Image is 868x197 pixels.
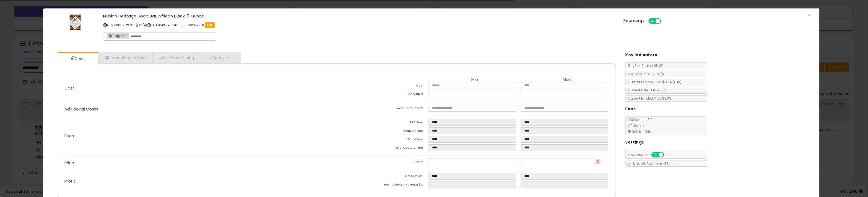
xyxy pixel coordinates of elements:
[205,22,215,28] span: FBA
[626,88,669,92] span: Current Listed Price: $8.98
[626,129,651,134] span: 15.00 % for > $10
[139,23,142,27] a: All offer listings
[336,105,429,113] td: Additional Costs
[626,96,672,101] span: Current Landed Price: $8.98
[60,86,336,90] p: Cost
[336,173,429,181] td: Gross Profit
[135,23,138,27] a: BuyBox page
[152,52,200,63] a: Business Pricing
[336,119,429,127] td: FBA Fees
[660,19,669,23] span: OFF
[429,77,521,82] th: Min
[143,23,146,27] a: Your listing only
[69,14,81,30] img: 51Z9E5OCRZL._SL60_.jpg
[623,19,645,23] h5: Repricing:
[336,181,429,190] td: Profit [PERSON_NAME] %
[126,33,129,38] a: ×
[103,21,615,29] p: ASIN: B000XLWZGI | SKU: 764302106005_B000XLWZGI
[200,52,240,63] a: Analytics
[652,153,659,157] span: ON
[626,123,644,128] span: $0.30 min
[625,139,644,146] h5: Settings
[521,77,613,82] th: Max
[60,107,336,111] p: Additional Costs
[808,11,811,19] span: ×
[60,161,336,165] p: Price
[336,82,429,91] td: Cost
[336,144,429,153] td: Total Costs & Fees
[626,71,664,76] span: Avg. Win Price 24h: N/A
[57,53,98,64] a: Costs
[336,127,429,136] td: Amazon Fees
[626,63,663,68] span: BuyBox Share 24h: 0%
[98,52,152,63] a: Repricing Settings
[626,153,671,157] span: Consider CPT:
[663,153,672,157] span: OFF
[625,106,636,112] h5: Fees
[336,136,429,144] td: Total Fees
[626,117,653,134] span: 8.00 % for <= $10
[336,91,429,99] td: Mark up %
[103,14,615,18] h3: Nubian Heritage Soap Bar, African Black, 5 Ounce
[663,80,682,84] span: $8.84
[60,179,336,183] p: Profit
[625,52,657,58] h5: Key Indicators
[60,134,336,138] p: Fees
[336,159,429,167] td: Listed
[649,19,656,23] span: ON
[631,161,673,166] span: Disable Auto-Adjust Min
[626,80,682,84] span: Current Buybox Price:
[673,80,682,84] span: ( FBA )
[107,33,125,38] span: Insights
